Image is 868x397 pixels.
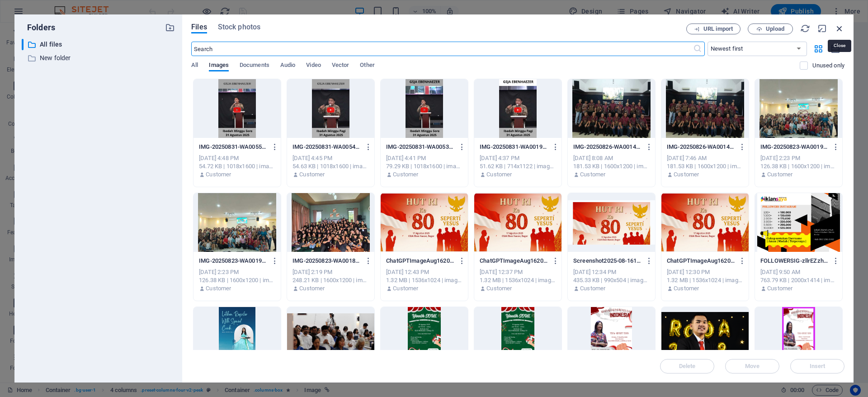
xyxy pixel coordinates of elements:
[386,257,454,265] p: ChatGPTImageAug16202505_24_33PM-ZwWODShVD5yeHfIhxeJO1g.png
[573,143,641,151] p: IMG-20250826-WA0014-kUZ3tUpE0fXBXQHOmweNPw.jpg
[292,268,369,276] div: [DATE] 2:19 PM
[199,143,267,151] p: IMG-20250831-WA0055-rhbWWjwrPlW1fIeLrRthKg.jpg
[199,154,275,162] div: [DATE] 4:48 PM
[386,143,454,151] p: IMG-20250831-WA0053-zPo8yZ-N94VypTUnwOUScw.jpg
[573,154,650,162] div: [DATE] 8:08 AM
[767,284,793,293] p: Customer
[393,284,418,293] p: Customer
[703,26,733,32] span: URL import
[393,170,418,179] p: Customer
[767,170,793,179] p: Customer
[480,143,547,151] p: IMG-20250831-WA0019-9ZqbBSZN909fbfIl3Y5UhA.jpg
[480,268,556,276] div: [DATE] 12:37 PM
[165,23,175,33] i: Create new folder
[573,268,650,276] div: [DATE] 12:34 PM
[486,284,512,293] p: Customer
[299,284,325,293] p: Customer
[760,276,837,284] div: 763.79 KB | 2000x1414 | image/png
[573,276,650,284] div: 435.33 KB | 990x504 | image/png
[332,60,349,72] span: Vector
[292,143,360,151] p: IMG-20250831-WA0054-D9p53b_RyFgpQ7S0CfTMjw.jpg
[667,257,735,265] p: ChatGPTImageAug16202505_24_33PM-cKM13IrcAZJuA0ZHTumROA.png
[480,154,556,162] div: [DATE] 4:37 PM
[760,143,828,151] p: IMG-20250823-WA0019-Zk9UkqUpU71g0fNZB8SwQw.jpg
[667,162,743,170] div: 181.53 KB | 1600x1200 | image/jpeg
[580,170,605,179] p: Customer
[191,42,693,56] input: Search
[760,154,837,162] div: [DATE] 2:23 PM
[199,162,275,170] div: 54.72 KB | 1018x1600 | image/jpeg
[22,52,175,64] div: New folder
[386,162,462,170] div: 79.29 KB | 1018x1600 | image/jpeg
[580,284,605,293] p: Customer
[199,257,267,265] p: IMG-20250823-WA0019-R3os8LCR5gLaDOUgxE_v6g.jpg
[760,268,837,276] div: [DATE] 9:50 AM
[292,154,369,162] div: [DATE] 4:45 PM
[40,53,158,63] p: New folder
[191,22,207,33] span: Files
[209,60,229,72] span: Images
[191,60,198,72] span: All
[674,170,699,179] p: Customer
[306,60,321,72] span: Video
[486,170,512,179] p: Customer
[667,143,735,151] p: IMG-20250826-WA0014-MtV53AaYJ9ediKyYo-Kj2g.jpg
[206,284,231,293] p: Customer
[674,284,699,293] p: Customer
[812,61,844,70] p: Displays only files that are not in use on the website. Files added during this session can still...
[573,257,641,265] p: Screenshot2025-08-16173345-eMn4xyHYH3CFdo5r6y2OAw.png
[573,162,650,170] div: 181.53 KB | 1600x1200 | image/jpeg
[386,268,462,276] div: [DATE] 12:43 PM
[292,257,360,265] p: IMG-20250823-WA0018-Q9nK023A7N6steCM98QXfA.jpg
[748,24,793,34] button: Upload
[299,170,325,179] p: Customer
[199,276,275,284] div: 126.38 KB | 1600x1200 | image/jpeg
[199,268,275,276] div: [DATE] 2:23 PM
[686,24,741,34] button: URL import
[218,22,260,33] span: Stock photos
[766,26,784,32] span: Upload
[667,268,743,276] div: [DATE] 12:30 PM
[280,60,295,72] span: Audio
[206,170,231,179] p: Customer
[386,276,462,284] div: 1.32 MB | 1536x1024 | image/png
[240,60,269,72] span: Documents
[760,162,837,170] div: 126.38 KB | 1600x1200 | image/jpeg
[817,24,827,33] i: Minimize
[667,276,743,284] div: 1.32 MB | 1536x1024 | image/png
[480,257,547,265] p: ChatGPTImageAug16202505_24_33PM-KyeYXrIeGYF8bgLzCI2BRw.png
[22,22,55,33] p: Folders
[40,39,158,50] p: All files
[292,162,369,170] div: 54.63 KB | 1018x1600 | image/jpeg
[386,154,462,162] div: [DATE] 4:41 PM
[760,257,828,265] p: FOLLOWERSIG-zllrEZzh8eU2Pk3NlkIzMw.png
[480,162,556,170] div: 51.62 KB | 714x1122 | image/jpeg
[360,60,374,72] span: Other
[667,154,743,162] div: [DATE] 7:46 AM
[292,276,369,284] div: 248.21 KB | 1600x1200 | image/jpeg
[800,24,810,33] i: Reload
[480,276,556,284] div: 1.32 MB | 1536x1024 | image/png
[22,39,24,50] div: ​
